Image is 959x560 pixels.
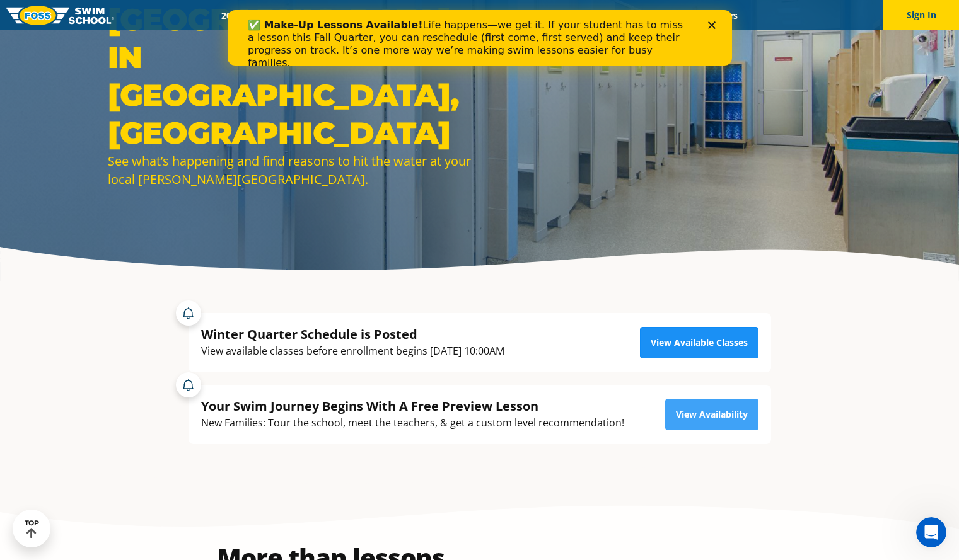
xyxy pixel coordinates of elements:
[108,152,474,188] div: See what’s happening and find reasons to hit the water at your local [PERSON_NAME][GEOGRAPHIC_DATA].
[656,9,696,21] a: Blog
[25,519,39,539] div: TOP
[201,414,624,431] div: New Families: Tour the school, meet the teachers, & get a custom level recommendation!
[6,6,114,25] img: FOSS Swim School Logo
[665,399,758,430] a: View Availability
[201,326,504,343] div: Winter Quarter Schedule is Posted
[453,9,523,21] a: About FOSS
[640,327,758,358] a: View Available Classes
[211,9,289,21] a: 2025 Calendar
[201,397,624,414] div: Your Swim Journey Begins With A Free Preview Lesson
[20,9,195,21] b: ✅ Make-Up Lessons Available!
[20,9,464,59] div: Life happens—we get it. If your student has to miss a lesson this Fall Quarter, you can reschedul...
[228,10,732,66] iframe: Intercom live chat banner
[201,343,504,360] div: View available classes before enrollment begins [DATE] 10:00AM
[523,9,657,21] a: Swim Like [PERSON_NAME]
[696,9,748,21] a: Careers
[289,9,342,21] a: Schools
[342,9,453,21] a: Swim Path® Program
[480,11,493,19] div: Close
[916,517,946,547] iframe: Intercom live chat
